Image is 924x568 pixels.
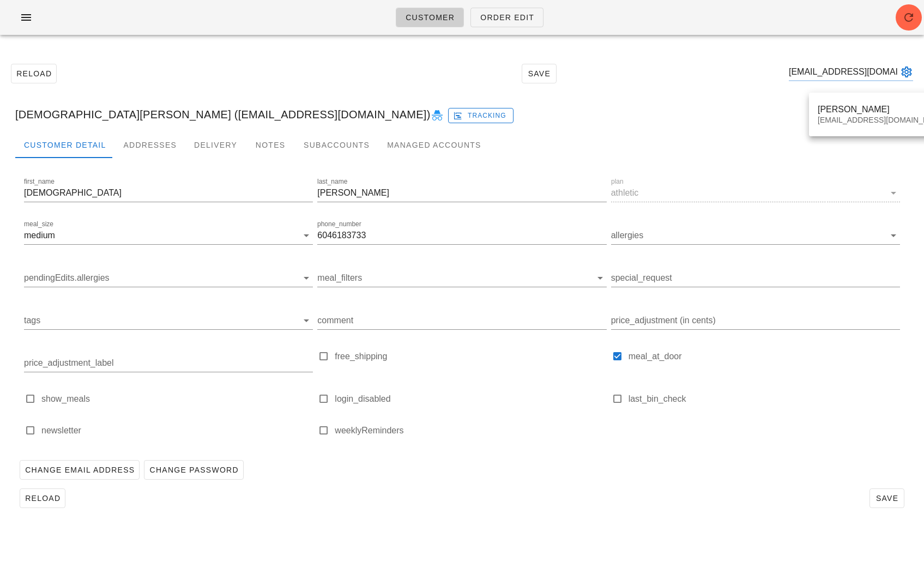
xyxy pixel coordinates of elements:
[24,231,55,240] div: medium
[900,65,913,78] button: appended action
[317,178,347,186] label: last_name
[405,13,455,22] span: Customer
[24,220,53,228] label: meal_size
[335,351,606,362] label: free_shipping
[16,69,52,78] span: Reload
[789,63,898,81] input: Search by email or name
[185,132,246,158] div: Delivery
[527,69,552,78] span: Save
[317,269,606,287] div: meal_filters
[41,425,313,436] label: newsletter
[335,394,606,404] label: login_disabled
[25,466,135,474] span: Change Email Address
[11,64,57,83] button: Reload
[24,178,55,186] label: first_name
[246,132,295,158] div: Notes
[144,460,243,480] button: Change Password
[295,132,378,158] div: Subaccounts
[114,132,185,158] div: Addresses
[611,184,900,202] div: planathletic
[629,394,900,404] label: last_bin_check
[24,312,313,329] div: tags
[7,97,917,132] div: [DEMOGRAPHIC_DATA][PERSON_NAME] ([EMAIL_ADDRESS][DOMAIN_NAME])
[15,132,114,158] div: Customer Detail
[448,106,514,123] a: Tracking
[480,13,534,22] span: Order Edit
[455,111,506,120] span: Tracking
[24,269,313,287] div: pendingEdits.allergies
[378,132,490,158] div: Managed Accounts
[149,466,238,474] span: Change Password
[20,460,140,480] button: Change Email Address
[25,494,61,503] span: Reload
[24,227,313,244] div: meal_sizemedium
[448,108,514,123] button: Tracking
[317,220,361,228] label: phone_number
[611,227,900,244] div: allergies
[41,394,313,404] label: show_meals
[522,64,557,83] button: Save
[874,494,899,503] span: Save
[20,488,65,508] button: Reload
[335,425,606,436] label: weeklyReminders
[470,8,543,27] a: Order Edit
[629,351,900,362] label: meal_at_door
[396,8,464,27] a: Customer
[869,488,904,508] button: Save
[611,178,624,186] label: plan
